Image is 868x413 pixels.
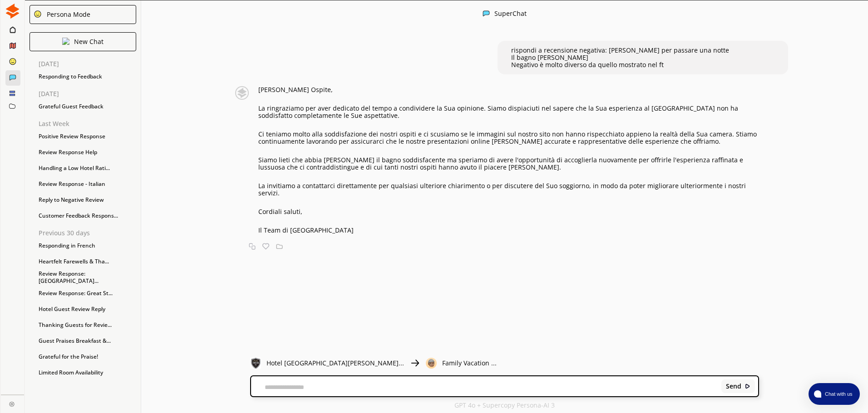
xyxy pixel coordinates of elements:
[745,383,751,389] img: Close
[34,100,141,113] div: Grateful Guest Feedback
[62,38,69,45] img: Close
[39,60,141,68] p: [DATE]
[34,302,141,316] div: Hotel Guest Review Reply
[511,54,729,61] p: Il bagno [PERSON_NAME]
[258,105,759,119] p: La ringraziamo per aver dedicato del tempo a condividere la Sua opinione. Siamo dispiaciuti nel s...
[34,287,141,300] div: Review Response: Great St...
[34,350,141,364] div: Grateful for the Praise!
[442,360,497,367] p: Family Vacation ...
[511,47,729,54] p: rispondi a recensione negativa: [PERSON_NAME] per passare una notte
[809,383,860,405] button: atlas-launcher
[34,146,141,159] div: Review Response Help
[34,70,141,83] div: Responding to Feedback
[249,243,256,250] img: Copy
[44,11,90,18] div: Persona Mode
[74,38,104,45] p: New Chat
[511,61,729,68] p: Negativo è molto diverso da quello mostrato nel ft
[5,4,20,19] img: Close
[483,10,490,17] img: Close
[1,395,24,411] a: Close
[34,177,141,191] div: Review Response - Italian
[39,90,141,97] p: [DATE]
[426,358,437,369] img: Close
[34,271,141,284] div: Review Response: [GEOGRAPHIC_DATA]...
[821,390,854,398] span: Chat with us
[258,208,759,215] p: Cordiali saluti,
[34,255,141,268] div: Heartfelt Farewells & Tha...
[34,366,141,379] div: Limited Room Availability
[230,86,254,100] img: Close
[494,10,527,19] div: SuperChat
[34,161,141,175] div: Handling a Low Hotel Rati...
[258,227,759,234] p: Il Team di [GEOGRAPHIC_DATA]
[39,229,141,237] p: Previous 30 days
[34,318,141,332] div: Thanking Guests for Revie...
[258,86,759,93] p: [PERSON_NAME] Ospite,
[276,243,283,250] img: Save
[34,209,141,223] div: Customer Feedback Respons...
[262,243,269,250] img: Favorite
[454,402,555,409] p: GPT 4o + Supercopy Persona-AI 3
[34,10,42,18] img: Close
[34,193,141,207] div: Reply to Negative Review
[34,382,141,395] div: [GEOGRAPHIC_DATA] Feedback Resp...
[250,358,261,369] img: Close
[258,182,759,197] p: La invitiamo a contattarci direttamente per qualsiasi ulteriore chiarimento o per discutere del S...
[34,130,141,143] div: Positive Review Response
[258,131,759,145] p: Ci teniamo molto alla soddisfazione dei nostri ospiti e ci scusiamo se le immagini sul nostro sit...
[9,401,15,407] img: Close
[409,358,420,369] img: Close
[34,334,141,348] div: Guest Praises Breakfast &...
[34,239,141,253] div: Responding in French
[39,120,141,127] p: Last Week
[726,383,741,390] b: Send
[258,156,759,171] p: Siamo lieti che abbia [PERSON_NAME] il bagno soddisfacente ma speriamo di avere l'opportunità di ...
[266,360,404,367] p: Hotel [GEOGRAPHIC_DATA][PERSON_NAME]...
